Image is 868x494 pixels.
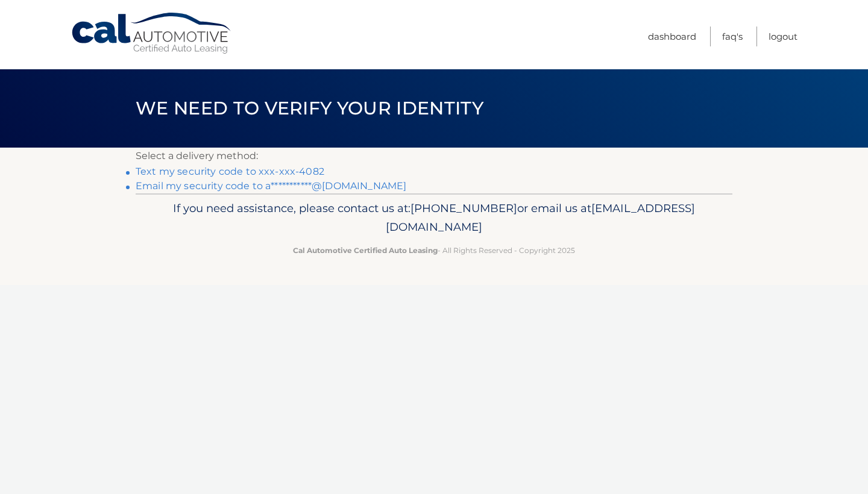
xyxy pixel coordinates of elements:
p: If you need assistance, please contact us at: or email us at [143,199,725,237]
a: Dashboard [648,27,696,46]
p: - All Rights Reserved - Copyright 2025 [143,244,725,257]
span: We need to verify your identity [136,97,483,119]
a: FAQ's [722,27,743,46]
a: Text my security code to xxx-xxx-4082 [136,166,324,177]
span: [PHONE_NUMBER] [410,201,517,215]
p: Select a delivery method: [136,148,732,164]
strong: Cal Automotive Certified Auto Leasing [293,246,438,255]
a: Cal Automotive [71,12,233,55]
a: Logout [769,27,797,46]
